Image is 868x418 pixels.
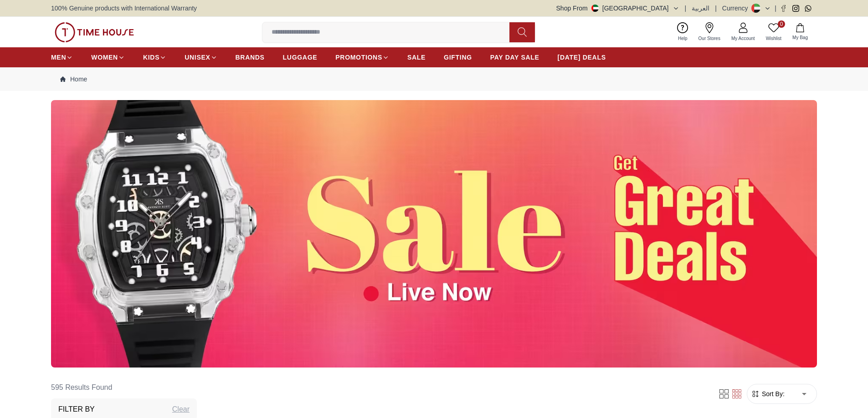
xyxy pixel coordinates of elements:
span: | [715,4,717,13]
span: | [685,4,687,13]
a: MEN [51,49,73,65]
nav: Breadcrumb [51,67,817,91]
span: PAY DAY SALE [490,53,539,62]
span: UNISEX [185,53,210,62]
a: Facebook [780,5,787,12]
span: SALE [407,53,426,62]
button: Sort By: [751,389,785,398]
a: LUGGAGE [283,49,318,65]
span: KIDS [143,53,159,62]
span: WOMEN [91,53,118,62]
span: PROMOTIONS [335,53,382,62]
button: Shop From[GEOGRAPHIC_DATA] [556,4,679,13]
span: My Account [728,35,759,42]
span: LUGGAGE [283,53,318,62]
span: 0 [778,20,785,28]
span: | [775,4,776,13]
span: GIFTING [444,53,472,62]
a: PAY DAY SALE [490,49,539,65]
button: العربية [692,4,709,13]
span: Our Stores [695,35,724,42]
a: 0Wishlist [760,20,787,44]
button: My Bag [787,21,813,43]
span: BRANDS [236,53,265,62]
span: 100% Genuine products with International Warranty [51,4,197,13]
span: [DATE] DEALS [558,53,606,62]
a: WOMEN [91,49,125,65]
a: [DATE] DEALS [558,49,606,65]
a: Help [673,20,693,44]
span: Wishlist [762,35,785,42]
img: ... [55,22,134,42]
div: Currency [722,4,752,13]
a: Our Stores [693,20,726,44]
img: United Arab Emirates [591,5,599,12]
img: ... [51,100,817,368]
span: Help [674,35,691,42]
span: Sort By: [760,389,785,398]
a: PROMOTIONS [335,49,389,65]
span: MEN [51,53,66,62]
h3: Filter By [58,404,95,415]
a: SALE [407,49,426,65]
a: GIFTING [444,49,472,65]
h6: 595 Results Found [51,377,197,398]
a: BRANDS [236,49,265,65]
a: Home [60,75,87,84]
a: UNISEX [185,49,217,65]
a: Whatsapp [805,5,812,12]
span: My Bag [789,34,812,41]
a: Instagram [792,5,799,12]
a: KIDS [143,49,166,65]
div: Clear [172,404,190,415]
